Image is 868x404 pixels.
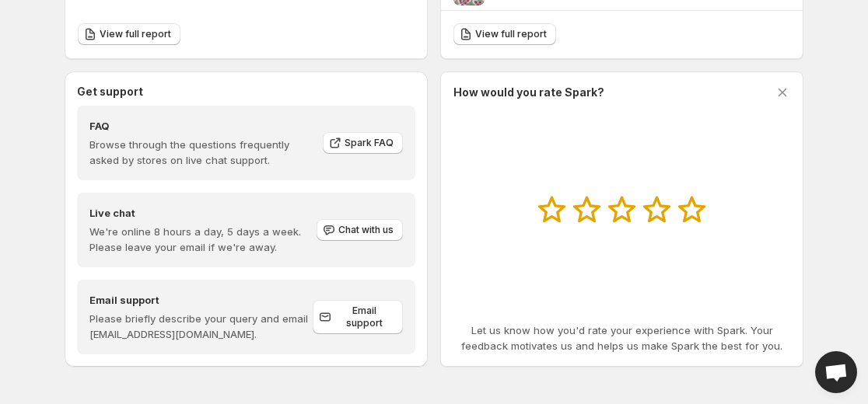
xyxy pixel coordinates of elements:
[317,219,403,241] button: Chat with us
[89,292,313,308] h4: Email support
[338,224,394,236] span: Chat with us
[89,224,315,255] p: We're online 8 hours a day, 5 days a week. Please leave your email if we're away.
[453,23,556,45] a: View full report
[334,305,394,329] span: Email support
[453,322,790,353] p: Let us know how you'd rate your experience with Spark. Your feedback motivates us and helps us ma...
[475,28,547,40] span: View full report
[78,23,180,45] a: View full report
[815,351,857,393] div: Open chat
[89,137,312,168] p: Browse through the questions frequently asked by stores on live chat support.
[100,28,171,40] span: View full report
[89,205,315,221] h4: Live chat
[313,300,403,334] a: Email support
[89,118,312,134] h4: FAQ
[345,137,394,149] span: Spark FAQ
[323,132,403,154] a: Spark FAQ
[89,311,313,342] p: Please briefly describe your query and email [EMAIL_ADDRESS][DOMAIN_NAME].
[453,85,604,100] h3: How would you rate Spark?
[77,84,143,99] h3: Get support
